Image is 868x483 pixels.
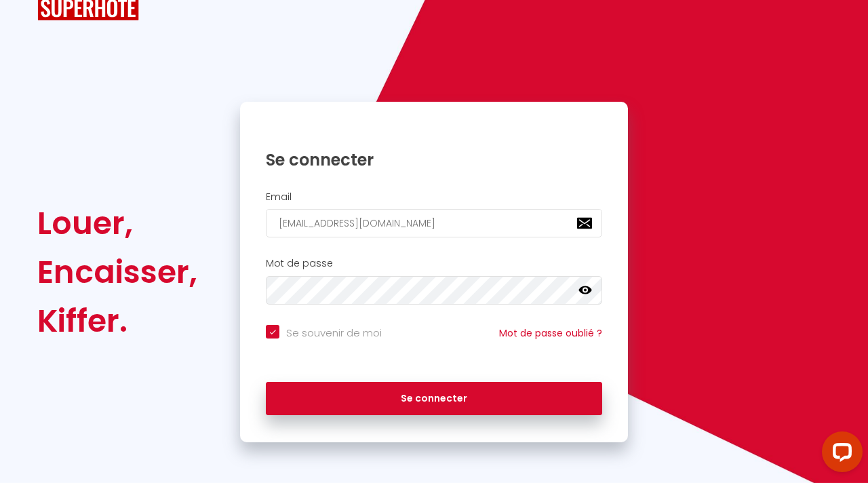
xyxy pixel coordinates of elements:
[266,258,602,269] h2: Mot de passe
[37,199,197,248] div: Louer,
[811,426,868,483] iframe: LiveChat chat widget
[266,149,602,170] h1: Se connecter
[37,296,197,345] div: Kiffer.
[266,382,602,416] button: Se connecter
[37,248,197,296] div: Encaisser,
[266,209,602,237] input: Ton Email
[266,191,602,203] h2: Email
[499,326,602,340] a: Mot de passe oublié ?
